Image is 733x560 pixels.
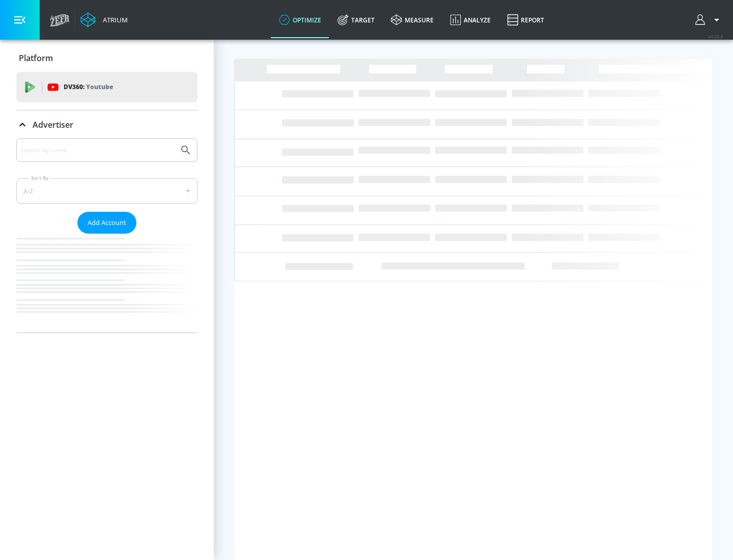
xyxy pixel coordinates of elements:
[16,44,198,72] div: Platform
[271,2,329,38] a: optimize
[16,178,198,204] div: A-Z
[77,212,136,234] button: Add Account
[20,144,175,157] input: Search by name
[16,234,198,332] nav: list of Advertiser
[442,2,499,38] a: Analyze
[383,2,442,38] a: measure
[88,217,126,229] span: Add Account
[86,81,113,92] p: Youtube
[19,52,53,64] p: Platform
[16,138,198,332] div: Advertiser
[80,12,128,27] a: Atrium
[99,15,128,24] div: Atrium
[16,72,198,102] div: DV360: Youtube
[29,175,51,181] label: Sort By
[64,81,113,93] p: DV360:
[16,110,198,139] div: Advertiser
[499,2,552,38] a: Report
[709,34,723,39] span: v 4.25.4
[33,119,73,130] p: Advertiser
[329,2,383,38] a: Target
